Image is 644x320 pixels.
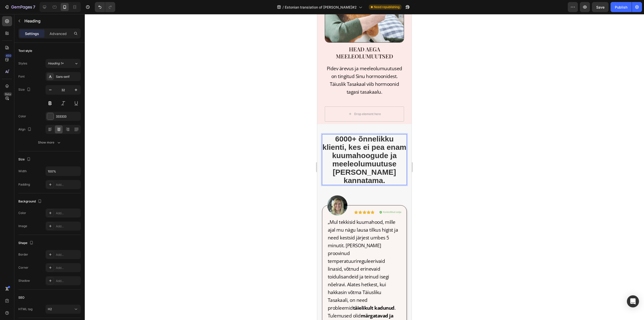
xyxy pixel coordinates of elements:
[18,211,26,215] div: Color
[283,5,284,10] span: /
[38,140,61,145] div: Show more
[285,5,357,10] span: Estonian translation of [PERSON_NAME]#2
[18,265,28,270] div: Corner
[18,198,43,205] div: Background
[24,18,79,24] p: Heading
[5,54,12,58] div: 450
[50,31,67,36] p: Advanced
[46,167,80,176] input: Auto
[627,295,639,307] div: Open Intercom Messenger
[18,252,28,257] div: Border
[11,204,84,313] p: „Mul tekkisid kuumahood, mille ajal mu nägu lausa tilkus higist ja need kestsid järjest umbes 5 m...
[56,211,79,216] div: Add...
[18,278,30,283] div: Shadow
[18,86,32,93] div: Size
[596,5,605,9] span: Save
[18,61,27,66] div: Styles
[46,305,81,314] button: H2
[25,31,39,36] p: Settings
[48,61,64,66] span: Heading 1*
[18,126,32,133] div: Align
[18,307,32,311] div: HTML tag
[56,183,79,187] div: Add...
[592,2,609,12] button: Save
[317,14,412,320] iframe: Design area
[56,75,79,79] div: Sans-serif
[36,291,77,297] strong: täielikult kadunud
[18,224,27,228] div: Image
[615,5,627,10] div: Publish
[18,114,26,119] div: Color
[18,169,27,173] div: Width
[18,295,24,300] div: SEO
[18,156,32,163] div: Size
[56,253,79,257] div: Add...
[374,5,399,9] span: Need republishing
[33,4,35,10] p: 7
[56,266,79,270] div: Add...
[18,182,30,187] div: Padding
[2,2,37,12] button: 7
[95,2,115,12] div: Undo/Redo
[18,138,81,147] button: Show more
[611,2,632,12] button: Publish
[4,92,12,96] div: Beta
[48,307,52,311] span: H2
[11,298,76,313] strong: märgatavad ja püsivad
[56,279,79,283] div: Add...
[18,49,32,53] div: Text style
[46,59,81,68] button: Heading 1*
[56,224,79,229] div: Add...
[18,74,25,79] div: Font
[56,114,79,119] div: 333333
[18,240,34,246] div: Shape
